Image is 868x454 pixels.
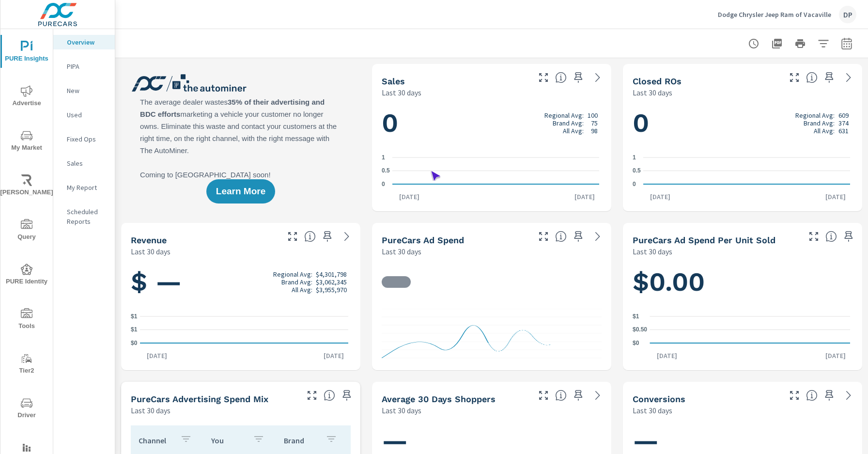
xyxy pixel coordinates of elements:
button: Print Report [790,34,810,53]
p: [DATE] [140,351,174,360]
span: Save this to your personalized report [841,229,856,244]
div: My Report [53,180,115,195]
button: Select Date Range [837,34,856,53]
p: Last 30 days [131,246,170,257]
text: $0 [131,340,138,346]
h1: $0.00 [633,266,852,298]
button: Make Fullscreen [536,70,551,85]
text: 0.5 [633,168,641,174]
p: 98 [591,127,598,135]
h5: Sales [382,76,405,86]
p: Last 30 days [382,87,421,98]
span: Query [3,219,50,243]
button: "Export Report to PDF" [767,34,787,53]
span: PURE Insights [3,41,50,64]
div: Overview [53,35,115,49]
h5: Closed ROs [633,76,682,86]
p: All Avg: [563,127,584,135]
p: Last 30 days [382,246,421,257]
div: Sales [53,156,115,171]
span: Save this to your personalized report [320,229,335,244]
span: Total cost of media for all PureCars channels for the selected dealership group over the selected... [555,231,567,242]
button: Make Fullscreen [536,388,551,403]
p: Last 30 days [633,246,672,257]
h1: 0 [382,107,602,140]
p: Sales [67,158,107,168]
span: Advertise [3,85,50,109]
span: [PERSON_NAME] [3,174,50,198]
p: Scheduled Reports [67,207,107,226]
h5: Conversions [633,394,685,404]
p: All Avg: [814,127,835,135]
p: Brand Avg: [804,119,835,127]
p: You [211,436,245,445]
text: 0.5 [382,168,390,174]
span: Save this to your personalized report [339,388,355,403]
span: Save this to your personalized report [571,229,586,244]
a: See more details in report [841,388,856,403]
a: See more details in report [339,229,355,244]
div: Used [53,108,115,122]
span: Driver [3,397,50,421]
p: [DATE] [392,192,426,202]
p: 75 [591,119,598,127]
h5: PureCars Advertising Spend Mix [131,394,268,404]
span: PURE Identity [3,264,50,287]
h5: PureCars Ad Spend [382,235,464,245]
p: 374 [838,119,849,127]
p: My Report [67,183,107,192]
p: $4,301,798 [316,270,347,278]
a: See more details in report [841,70,856,85]
p: Fixed Ops [67,134,107,144]
div: Scheduled Reports [53,204,115,229]
p: [DATE] [650,351,684,360]
p: Brand Avg: [553,119,584,127]
button: Make Fullscreen [787,388,802,403]
div: DP [839,6,856,23]
p: Dodge Chrysler Jeep Ram of Vacaville [718,10,831,19]
p: [DATE] [819,351,852,360]
text: 0 [633,181,636,188]
text: $0.50 [633,327,647,333]
span: My Market [3,130,50,154]
text: $1 [131,313,138,320]
button: Make Fullscreen [304,388,320,403]
button: Make Fullscreen [806,229,821,244]
p: 609 [838,111,849,119]
span: Save this to your personalized report [571,388,586,403]
button: Learn More [206,179,275,204]
div: Fixed Ops [53,132,115,146]
span: Total sales revenue over the selected date range. [Source: This data is sourced from the dealer’s... [304,231,316,242]
text: 1 [382,154,385,161]
p: Channel [139,436,172,445]
button: Make Fullscreen [787,70,802,85]
p: $3,955,970 [316,286,347,294]
span: The number of dealer-specified goals completed by a visitor. [Source: This data is provided by th... [806,390,818,401]
h5: Revenue [131,235,167,245]
div: PIPA [53,59,115,74]
text: $1 [131,327,138,333]
button: Make Fullscreen [285,229,300,244]
a: See more details in report [590,388,605,403]
a: See more details in report [590,70,605,85]
span: A rolling 30 day total of daily Shoppers on the dealership website, averaged over the selected da... [555,390,567,401]
p: [DATE] [819,192,852,202]
a: See more details in report [590,229,605,244]
text: 0 [382,181,385,188]
p: PIPA [67,62,107,71]
p: 631 [838,127,849,135]
span: This table looks at how you compare to the amount of budget you spend per channel as opposed to y... [324,390,335,401]
p: Regional Avg: [544,111,584,119]
p: Overview [67,37,107,47]
p: Brand [284,436,318,445]
span: Number of vehicles sold by the dealership over the selected date range. [Source: This data is sou... [555,72,567,83]
p: Regional Avg: [273,270,312,278]
p: $3,062,345 [316,278,347,286]
h1: 0 [633,107,852,140]
h1: $ — [131,266,351,298]
p: [DATE] [643,192,677,202]
p: New [67,86,107,95]
span: Number of Repair Orders Closed by the selected dealership group over the selected time range. [So... [806,72,818,83]
p: All Avg: [292,286,312,294]
p: 100 [588,111,598,119]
